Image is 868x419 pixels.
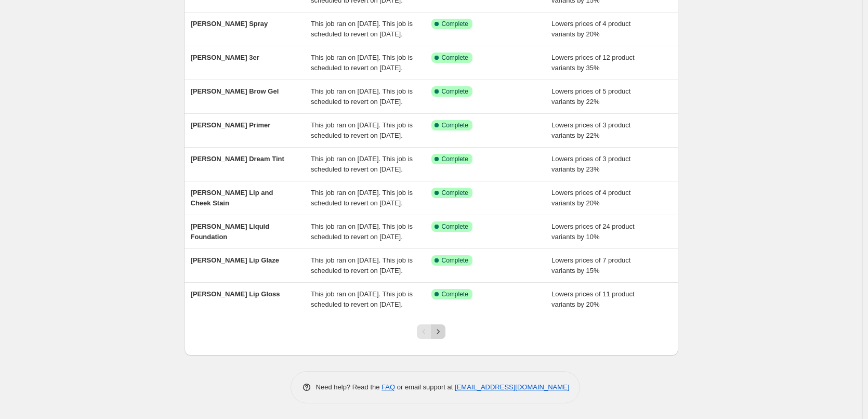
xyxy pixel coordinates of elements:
span: [PERSON_NAME] Dream Tint [191,155,284,163]
span: This job ran on [DATE]. This job is scheduled to revert on [DATE]. [311,155,413,173]
span: Complete [442,20,468,28]
span: Lowers prices of 4 product variants by 20% [551,20,630,38]
span: This job ran on [DATE]. This job is scheduled to revert on [DATE]. [311,54,413,72]
span: [PERSON_NAME] Lip and Cheek Stain [191,189,273,207]
span: Complete [442,54,468,62]
a: FAQ [382,383,395,391]
span: Need help? Read the [316,383,382,391]
span: This job ran on [DATE]. This job is scheduled to revert on [DATE]. [311,87,413,106]
a: [EMAIL_ADDRESS][DOMAIN_NAME] [455,383,569,391]
span: This job ran on [DATE]. This job is scheduled to revert on [DATE]. [311,20,413,38]
span: This job ran on [DATE]. This job is scheduled to revert on [DATE]. [311,189,413,207]
span: This job ran on [DATE]. This job is scheduled to revert on [DATE]. [311,256,413,274]
span: Complete [442,256,468,265]
span: [PERSON_NAME] Spray [191,20,268,28]
span: This job ran on [DATE]. This job is scheduled to revert on [DATE]. [311,121,413,139]
span: [PERSON_NAME] Lip Glaze [191,256,279,264]
span: Lowers prices of 12 product variants by 35% [551,54,635,72]
span: [PERSON_NAME] Brow Gel [191,87,279,95]
span: Lowers prices of 4 product variants by 20% [551,189,630,207]
span: [PERSON_NAME] Liquid Foundation [191,222,270,241]
span: Lowers prices of 5 product variants by 22% [551,87,630,106]
span: This job ran on [DATE]. This job is scheduled to revert on [DATE]. [311,290,413,308]
span: Complete [442,121,468,129]
span: [PERSON_NAME] 3er [191,54,259,61]
span: Complete [442,290,468,298]
span: Complete [442,87,468,96]
span: Complete [442,222,468,231]
button: Next [431,324,445,339]
span: [PERSON_NAME] Primer [191,121,271,129]
span: Lowers prices of 11 product variants by 20% [551,290,635,308]
span: Lowers prices of 3 product variants by 22% [551,121,630,139]
span: Lowers prices of 24 product variants by 10% [551,222,635,241]
span: [PERSON_NAME] Lip Gloss [191,290,280,298]
span: Complete [442,189,468,197]
span: or email support at [395,383,455,391]
span: Lowers prices of 7 product variants by 15% [551,256,630,274]
span: This job ran on [DATE]. This job is scheduled to revert on [DATE]. [311,222,413,241]
span: Lowers prices of 3 product variants by 23% [551,155,630,173]
nav: Pagination [417,324,445,339]
span: Complete [442,155,468,163]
